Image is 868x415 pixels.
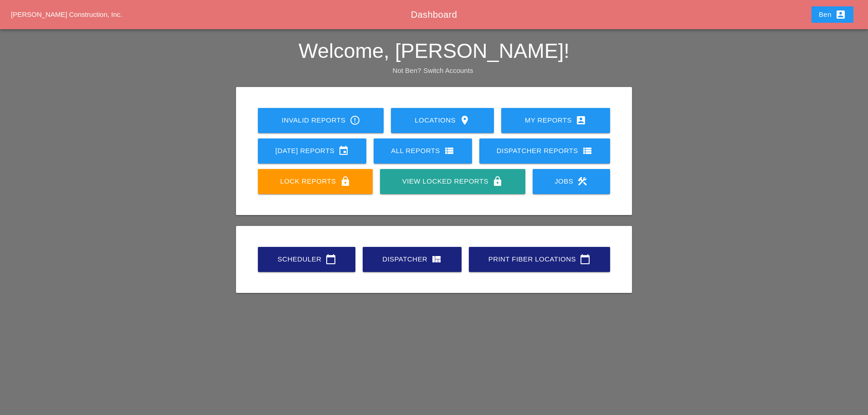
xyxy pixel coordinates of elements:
[501,108,610,133] a: My Reports
[580,254,591,265] i: calendar_today
[258,169,373,194] a: Lock Reports
[582,145,593,156] i: view_list
[395,176,510,187] div: View Locked Reports
[812,6,853,23] button: Ben
[431,254,442,265] i: view_quilt
[575,115,586,126] i: account_box
[380,169,525,194] a: View Locked Reports
[349,115,360,126] i: error_outline
[393,67,421,74] span: Not Ben?
[272,115,369,126] div: Invalid Reports
[479,138,610,164] a: Dispatcher Reports
[516,115,596,126] div: My Reports
[338,145,349,156] i: event
[835,9,846,20] i: account_box
[388,145,457,156] div: All Reports
[272,254,341,265] div: Scheduler
[258,108,384,133] a: Invalid Reports
[547,176,596,187] div: Jobs
[340,176,351,187] i: lock
[391,108,493,133] a: Locations
[374,138,472,164] a: All Reports
[469,247,610,272] a: Print Fiber Locations
[411,10,457,20] span: Dashboard
[494,145,596,156] div: Dispatcher Reports
[483,254,596,265] div: Print Fiber Locations
[533,169,610,194] a: Jobs
[258,247,355,272] a: Scheduler
[819,9,846,20] div: Ben
[423,67,473,74] a: Switch Accounts
[258,138,366,164] a: [DATE] Reports
[492,176,503,187] i: lock
[444,145,455,156] i: view_list
[11,10,122,18] a: [PERSON_NAME] Construction, Inc.
[377,254,447,265] div: Dispatcher
[459,115,470,126] i: location_on
[272,176,358,187] div: Lock Reports
[272,145,352,156] div: [DATE] Reports
[577,176,588,187] i: construction
[406,115,479,126] div: Locations
[325,254,336,265] i: calendar_today
[363,247,462,272] a: Dispatcher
